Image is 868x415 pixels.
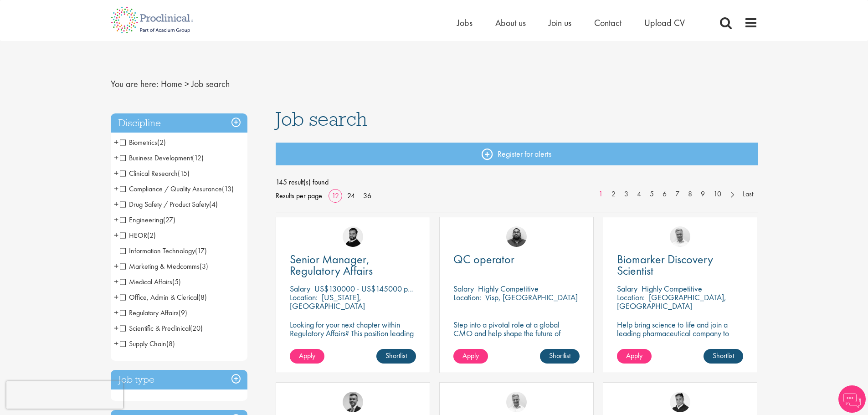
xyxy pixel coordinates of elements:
[838,385,866,413] img: Chatbot
[114,197,118,211] span: +
[632,189,646,200] a: 4
[120,138,166,147] span: Biometrics
[617,292,726,311] p: [GEOGRAPHIC_DATA], [GEOGRAPHIC_DATA]
[495,17,526,29] a: About us
[166,339,175,348] span: (8)
[114,306,118,319] span: +
[506,226,527,247] img: Ashley Bennett
[195,246,207,256] span: (17)
[120,184,234,194] span: Compliance / Quality Assurance
[670,392,690,412] img: Peter Duvall
[290,254,416,277] a: Senior Manager, Regulatory Affairs
[617,254,743,277] a: Biomarker Discovery Scientist
[276,107,367,131] span: Job search
[709,189,726,200] a: 10
[114,182,118,195] span: +
[200,261,208,271] span: (3)
[120,246,195,256] span: Information Technology
[704,349,743,364] a: Shortlist
[114,290,118,304] span: +
[114,275,118,288] span: +
[290,283,310,294] span: Salary
[114,166,118,180] span: +
[485,292,578,302] p: Visp, [GEOGRAPHIC_DATA]
[114,151,118,164] span: +
[620,189,633,200] a: 3
[120,339,166,348] span: Supply Chain
[120,308,187,318] span: Regulatory Affairs
[179,308,187,318] span: (9)
[478,283,539,294] p: Highly Competitive
[670,226,690,247] a: Joshua Bye
[549,17,571,29] span: Join us
[617,320,743,364] p: Help bring science to life and join a leading pharmaceutical company to play a key role in delive...
[290,349,324,364] a: Apply
[276,175,758,189] span: 145 result(s) found
[290,251,373,278] span: Senior Manager, Regulatory Affairs
[594,17,621,29] a: Contact
[120,277,172,287] span: Medical Affairs
[120,200,209,209] span: Drug Safety / Product Safety
[642,283,702,294] p: Highly Competitive
[120,292,207,302] span: Office, Admin & Clerical
[453,251,514,267] span: QC operator
[453,292,481,302] span: Location:
[120,323,203,333] span: Scientific & Preclinical
[594,189,607,200] a: 1
[120,339,175,348] span: Supply Chain
[120,292,198,302] span: Office, Admin & Clerical
[120,153,192,163] span: Business Development
[120,261,200,271] span: Marketing & Medcomms
[147,231,156,240] span: (2)
[120,153,204,163] span: Business Development
[198,292,207,302] span: (8)
[185,78,189,90] span: >
[161,78,182,90] a: breadcrumb link
[120,215,175,225] span: Engineering
[453,320,580,346] p: Step into a pivotal role at a global CMO and help shape the future of healthcare manufacturing.
[617,251,713,278] span: Biomarker Discovery Scientist
[658,189,671,200] a: 6
[644,17,685,29] a: Upload CV
[314,283,437,294] p: US$130000 - US$145000 per annum
[290,292,365,311] p: [US_STATE], [GEOGRAPHIC_DATA]
[276,189,322,203] span: Results per page
[506,392,527,412] a: Joshua Bye
[120,169,178,178] span: Clinical Research
[114,228,118,242] span: +
[114,337,118,350] span: +
[111,370,247,389] h3: Job type
[178,169,190,178] span: (15)
[329,191,342,200] a: 12
[376,349,416,364] a: Shortlist
[172,277,181,287] span: (5)
[157,138,166,147] span: (2)
[540,349,580,364] a: Shortlist
[617,349,652,364] a: Apply
[222,184,234,194] span: (13)
[120,261,208,271] span: Marketing & Medcomms
[111,78,159,90] span: You are here:
[114,321,118,335] span: +
[457,17,473,29] a: Jobs
[120,231,147,240] span: HEOR
[343,392,363,412] img: Alex Bill
[191,78,230,90] span: Job search
[360,191,375,200] a: 36
[163,215,175,225] span: (27)
[343,226,363,247] a: Nick Walker
[120,246,207,256] span: Information Technology
[626,351,642,360] span: Apply
[111,113,247,133] h3: Discipline
[645,189,658,200] a: 5
[290,292,318,302] span: Location:
[114,135,118,149] span: +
